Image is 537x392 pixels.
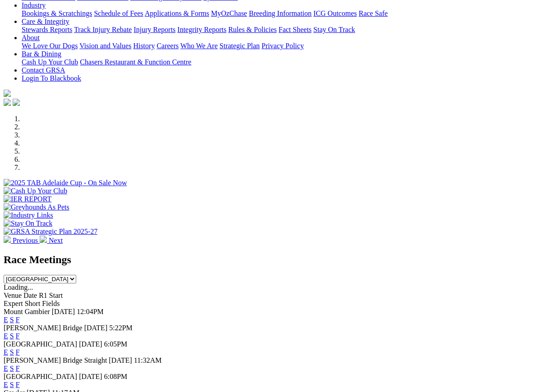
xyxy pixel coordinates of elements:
span: 5:22PM [109,324,133,332]
a: Chasers Restaurant & Function Centre [80,58,191,66]
img: Greyhounds As Pets [4,203,69,211]
span: Next [49,237,63,244]
a: Fact Sheets [279,26,312,33]
a: S [10,348,14,356]
a: Vision and Values [79,42,131,50]
span: [GEOGRAPHIC_DATA] [4,373,77,380]
a: Bookings & Scratchings [22,9,92,17]
span: Date [23,292,37,299]
a: Careers [156,42,179,50]
img: Cash Up Your Club [4,187,67,195]
a: Next [40,237,63,244]
img: facebook.svg [4,99,11,106]
img: chevron-right-pager-white.svg [40,236,47,243]
span: [DATE] [79,340,102,348]
span: 12:04PM [77,308,104,315]
span: 11:32AM [134,356,162,364]
a: F [16,316,20,324]
a: Privacy Policy [262,42,304,50]
span: Fields [42,300,60,307]
span: [GEOGRAPHIC_DATA] [4,340,77,348]
img: Stay On Track [4,219,52,228]
a: Login To Blackbook [22,74,81,82]
div: Bar & Dining [22,58,533,66]
span: 6:05PM [104,340,128,348]
a: E [4,316,8,324]
a: Stewards Reports [22,26,72,33]
a: F [16,348,20,356]
a: S [10,316,14,324]
a: Who We Are [180,42,218,50]
a: E [4,381,8,388]
a: Schedule of Fees [94,9,143,17]
span: Previous [13,237,38,244]
a: Previous [4,237,40,244]
div: Industry [22,9,533,18]
a: F [16,381,20,388]
a: Strategic Plan [220,42,260,50]
a: S [10,332,14,340]
a: ICG Outcomes [313,9,357,17]
a: Integrity Reports [177,26,226,33]
a: We Love Our Dogs [22,42,78,50]
span: 6:08PM [104,373,128,380]
a: Contact GRSA [22,66,65,74]
span: R1 Start [39,292,63,299]
a: F [16,365,20,372]
a: Bar & Dining [22,50,61,58]
a: E [4,348,8,356]
img: GRSA Strategic Plan 2025-27 [4,228,97,236]
a: Rules & Policies [228,26,277,33]
a: Cash Up Your Club [22,58,78,66]
span: Loading... [4,283,33,291]
a: Track Injury Rebate [74,26,132,33]
a: Care & Integrity [22,18,69,25]
a: Stay On Track [313,26,355,33]
a: Industry [22,1,46,9]
a: About [22,34,40,41]
span: [PERSON_NAME] Bridge Straight [4,356,107,364]
a: S [10,381,14,388]
span: [DATE] [52,308,75,315]
h2: Race Meetings [4,254,533,266]
img: logo-grsa-white.png [4,90,11,97]
span: Venue [4,292,22,299]
img: chevron-left-pager-white.svg [4,236,11,243]
a: Race Safe [358,9,387,17]
a: F [16,332,20,340]
a: History [133,42,155,50]
a: E [4,332,8,340]
img: twitter.svg [13,99,20,106]
span: Expert [4,300,23,307]
img: 2025 TAB Adelaide Cup - On Sale Now [4,179,127,187]
a: E [4,365,8,372]
span: [DATE] [79,373,102,380]
a: Breeding Information [249,9,312,17]
a: Applications & Forms [145,9,209,17]
span: Short [25,300,41,307]
a: Injury Reports [133,26,175,33]
div: Care & Integrity [22,26,533,34]
a: S [10,365,14,372]
div: About [22,42,533,50]
span: Mount Gambier [4,308,50,315]
a: MyOzChase [211,9,247,17]
img: IER REPORT [4,195,51,203]
span: [DATE] [109,356,132,364]
img: Industry Links [4,211,53,219]
span: [DATE] [84,324,108,332]
span: [PERSON_NAME] Bridge [4,324,83,332]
